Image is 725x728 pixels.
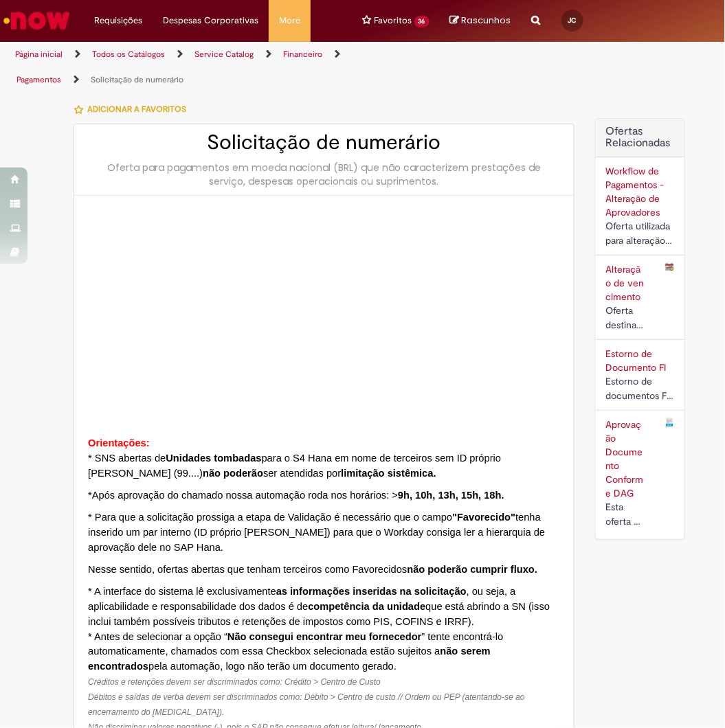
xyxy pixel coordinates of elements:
[163,14,258,27] span: Despesas Corporativas
[279,14,300,27] span: More
[88,131,560,154] h2: Solicitação de numerário
[227,631,422,642] strong: Não consegui encontrar meu fornecedor
[665,262,674,271] img: Alteração de vencimento
[341,468,436,479] strong: limitação sistêmica.
[87,104,186,115] span: Adicionar a Favoritos
[88,646,491,672] strong: não serem encontrados
[414,16,430,27] span: 36
[92,49,165,60] a: Todos os Catálogos
[10,42,412,93] ul: Trilhas de página
[74,95,194,124] button: Adicionar a Favoritos
[1,7,72,34] img: ServiceNow
[276,586,467,597] strong: as informações inseridas na solicitação
[568,16,577,25] span: JC
[665,418,674,426] img: Aprovação Documento Conforme DAG
[16,74,61,85] a: Pagamentos
[94,14,142,27] span: Requisições
[88,586,550,627] span: * A interface do sistema lê exclusivamente , ou seja, a aplicabilidade e responsabilidade dos dad...
[462,14,511,27] span: Rascunhos
[88,512,545,553] span: * Para que a solicitação prossiga a etapa de Validação é necessário que o campo tenha inserido um...
[88,693,525,718] span: Débitos e saídas de verba devem ser discriminados como: Débito > Centro de custo // Ordem ou PEP ...
[606,418,644,499] a: Aprovação Documento Conforme DAG
[606,348,667,374] a: Estorno de Documento FI
[450,14,511,27] a: No momento, sua lista de rascunhos tem 0 Itens
[88,161,560,188] div: Oferta para pagamentos em moeda nacional (BRL) que não caracterizem prestações de serviço, despes...
[606,263,645,303] a: Alteração de vencimento
[606,304,645,332] div: Oferta destinada à alteração de data de pagamento
[408,564,538,575] strong: não poderão cumprir fluxo.
[606,374,675,403] div: Estorno de documentos FI sem partidas compensadas
[392,490,399,501] span: >
[452,512,515,523] strong: "Favorecido"
[283,49,322,60] a: Financeiro
[308,601,425,612] strong: competência da unidade
[88,631,503,672] span: * Antes de selecionar a opção “ ” tente encontrá-lo automaticamente, chamados com essa Checkbox s...
[606,219,675,248] div: Oferta utilizada para alteração dos aprovadores cadastrados no workflow de documentos a pagar.
[606,126,675,150] h2: Ofertas Relacionadas
[606,165,665,218] a: Workflow de Pagamentos - Alteração de Aprovadores
[398,490,504,501] span: 9h, 10h, 13h, 15h, 18h.
[88,490,510,501] span: *Após aprovação do chamado nossa automação roda nos horários:
[91,74,183,85] a: Solicitação de numerário
[88,437,150,448] span: Orientações:
[88,564,537,575] span: Nesse sentido, ofertas abertas que tenham terceiros como Favorecidos
[88,216,560,408] img: sys_attachment.do
[88,453,501,479] span: * SNS abertas de para o S4 Hana em nome de terceiros sem ID próprio [PERSON_NAME] (99....) ser at...
[194,49,254,60] a: Service Catalog
[88,678,381,687] span: Créditos e retenções devem ser discriminados como: Crédito > Centro de Custo
[166,453,261,464] strong: Unidades tombadas
[203,468,263,479] strong: não poderão
[606,500,645,529] div: Esta oferta é utilizada para o Campo solicitar a aprovação do documento que esta fora da alçada d...
[15,49,63,60] a: Página inicial
[374,14,412,27] span: Favoritos
[595,118,686,540] div: Ofertas Relacionadas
